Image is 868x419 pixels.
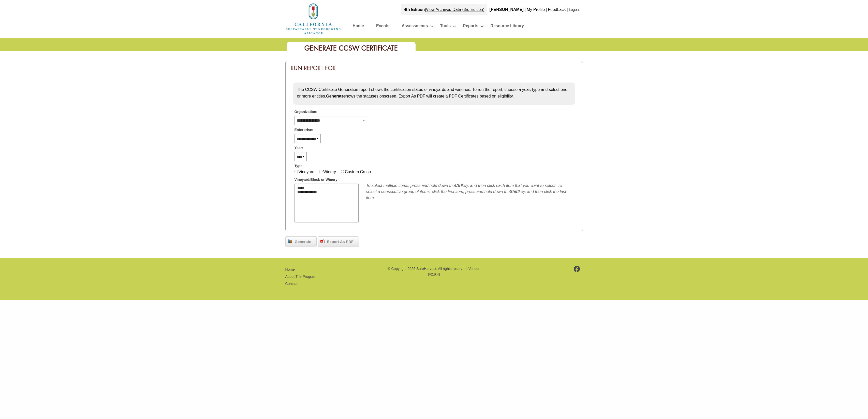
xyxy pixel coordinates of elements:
[527,7,545,12] a: My Profile
[548,7,566,12] a: Feedback
[285,3,341,35] img: logo_cswa2x.png
[325,239,356,245] span: Export As PDF
[326,94,344,98] strong: Generate
[318,236,359,247] a: Export As PDF
[295,163,304,169] span: Type:
[490,7,524,12] b: [PERSON_NAME]
[366,183,574,201] div: To select multiple items, press and hold down the key, and then click each item that you want to ...
[304,44,398,53] span: Generate CCSW Certificate
[574,266,580,272] img: footer-facebook.png
[491,22,524,31] a: Resource Library
[345,170,371,174] label: Custom Crush
[285,267,295,271] a: Home
[285,236,317,247] a: Generate
[376,22,389,31] a: Events
[295,145,303,151] span: Year:
[566,4,568,15] div: |
[455,183,462,188] b: Ctrl
[320,239,325,243] img: doc_pdf.png
[292,239,314,245] span: Generate
[288,239,292,243] img: chart_bar.png
[353,22,364,31] a: Home
[295,109,317,115] span: Organization:
[402,22,428,31] a: Assessments
[426,7,484,12] a: View Archived Data (3rd Edition)
[295,177,339,182] span: Vineyard/Block or Winery:
[545,4,547,15] div: |
[404,7,425,12] strong: 4th Edition
[285,16,341,21] a: Home
[440,22,451,31] a: Tools
[569,8,580,12] a: Logout
[524,4,526,15] div: |
[323,170,336,174] label: Winery
[297,86,571,99] p: The CCSW Certificate Generation report shows the certification status of vineyards and wineries. ...
[295,127,313,133] span: Enterprise:
[401,4,487,15] div: |
[299,170,315,174] label: Vineyard
[510,189,519,194] b: Shift
[285,275,316,279] a: About The Program
[286,61,583,75] div: Run Report For
[387,266,481,277] p: © Copyright 2025 SureHarvest. All rights reserved. Version (v2.9.4)
[463,22,478,31] a: Reports
[285,282,298,286] a: Contact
